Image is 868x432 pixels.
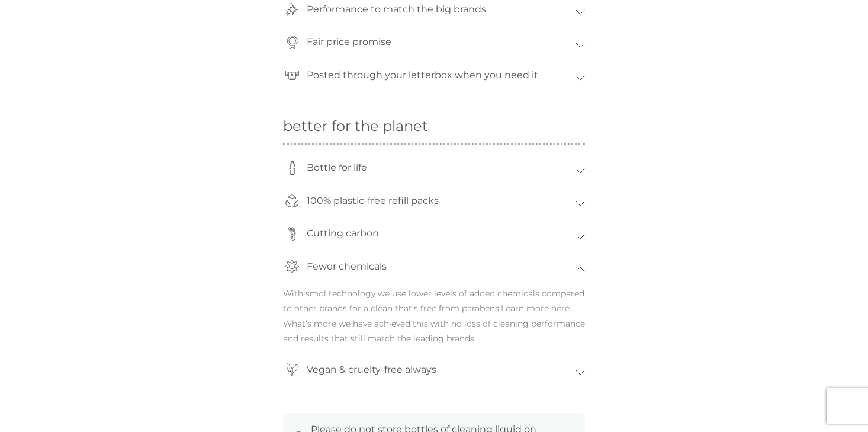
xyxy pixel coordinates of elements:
[285,161,299,175] img: bottle-icon.svg
[301,154,373,181] p: Bottle for life
[301,253,393,280] p: Fewer chemicals
[285,227,299,241] img: co2-icon.svg
[285,363,299,376] img: vegan-icon.svg
[285,260,299,273] img: chemicals-icon.svg
[501,303,570,313] a: Learn more here
[301,28,397,56] p: Fair price promise
[301,220,385,247] p: Cutting carbon
[301,62,544,89] p: Posted through your letterbox when you need it
[285,36,299,49] img: coin-icon.svg
[285,194,299,207] img: recycle-icon.svg
[283,118,585,135] h2: better for the planet
[285,68,299,82] img: letterbox-icon.svg
[301,187,445,215] p: 100% plastic-free refill packs
[301,356,442,383] p: Vegan & cruelty-free always
[283,286,585,356] p: With smol technology we use lower levels of added chemicals compared to other brands for a clean ...
[285,2,299,16] img: trophey-icon.svg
